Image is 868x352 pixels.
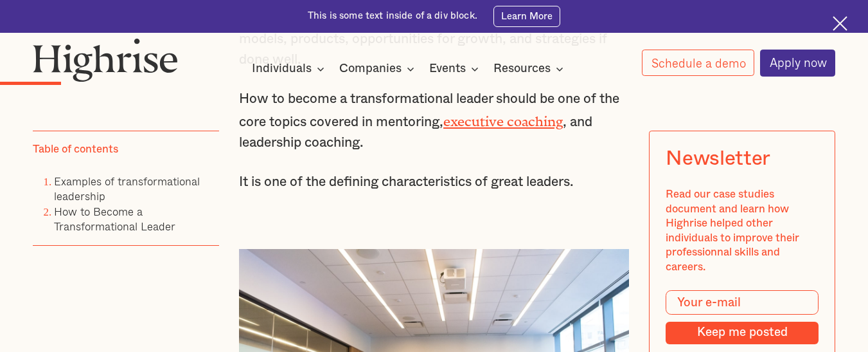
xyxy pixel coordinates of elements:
[54,202,175,234] a: How to Become a Transformational Leader
[239,172,629,192] p: It is one of the defining characteristics of great leaders.
[443,114,563,122] a: executive coaching
[833,16,847,31] img: Cross icon
[666,322,819,344] input: Keep me posted
[642,50,755,76] a: Schedule a demo
[493,61,567,77] div: Resources
[33,142,118,156] div: Table of contents
[33,38,178,82] img: Highrise logo
[666,290,819,344] form: Modal Form
[339,61,402,77] div: Companies
[666,147,770,171] div: Newsletter
[666,290,819,315] input: Your e-mail
[666,187,819,274] div: Read our case studies document and learn how Highrise helped other individuals to improve their p...
[429,61,466,77] div: Events
[493,61,551,77] div: Resources
[339,61,418,77] div: Companies
[760,50,836,77] a: Apply now
[493,6,560,27] a: Learn More
[252,61,312,77] div: Individuals
[308,10,477,23] div: This is some text inside of a div block.
[54,172,200,204] a: Examples of transformational leadership
[252,61,328,77] div: Individuals
[429,61,483,77] div: Events
[239,89,629,153] p: How to become a transformational leader should be one of the core topics covered in mentoring, , ...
